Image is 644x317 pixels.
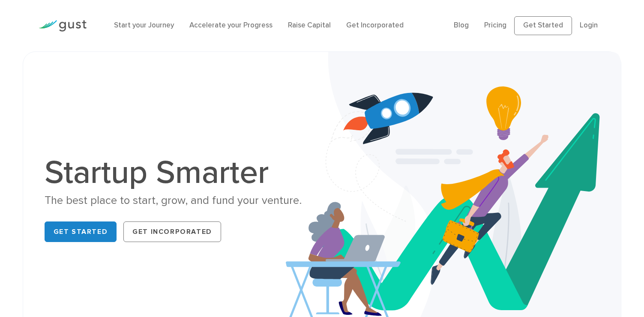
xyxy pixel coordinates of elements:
[189,21,273,30] a: Accelerate your Progress
[346,21,404,30] a: Get Incorporated
[288,21,331,30] a: Raise Capital
[484,21,506,30] a: Pricing
[39,20,87,32] img: Gust Logo
[45,156,316,189] h1: Startup Smarter
[123,221,221,242] a: Get Incorporated
[45,193,316,208] div: The best place to start, grow, and fund your venture.
[114,21,174,30] a: Start your Journey
[45,221,117,242] a: Get Started
[454,21,469,30] a: Blog
[580,21,598,30] a: Login
[514,16,572,35] a: Get Started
